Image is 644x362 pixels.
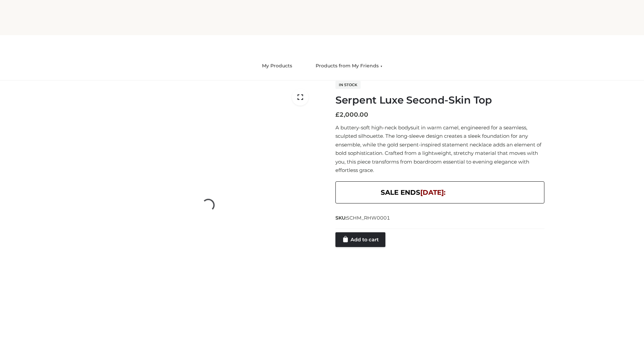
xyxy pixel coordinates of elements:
span: In stock [335,81,361,89]
a: Add to cart [335,232,385,247]
a: Products from My Friends [311,59,387,73]
p: A buttery-soft high-neck bodysuit in warm camel, engineered for a seamless, sculpted silhouette. ... [335,123,544,175]
span: [DATE]: [420,188,445,196]
span: £ [335,111,339,118]
h1: Serpent Luxe Second-Skin Top [335,94,544,106]
a: My Products [257,59,297,73]
div: SALE ENDS [335,181,544,203]
span: SCHM_RHW0001 [346,215,390,221]
span: SKU: [335,214,391,222]
bdi: 2,000.00 [335,111,368,118]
